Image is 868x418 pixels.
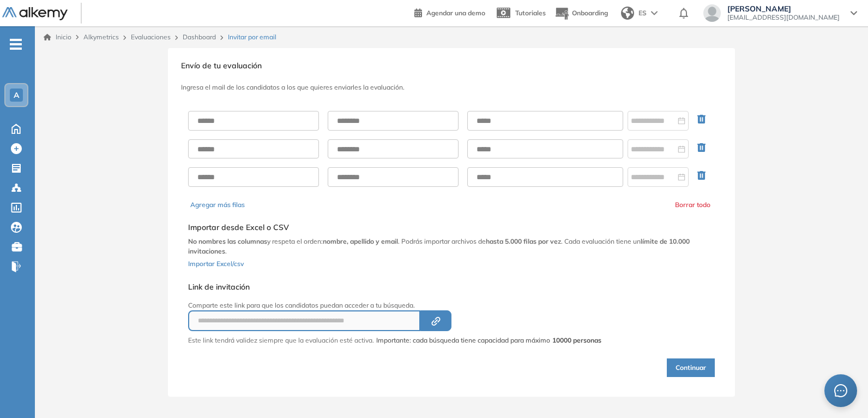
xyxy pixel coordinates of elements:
b: límite de 10.000 invitaciones [188,237,690,255]
b: hasta 5.000 filas por vez [486,237,561,245]
img: arrow [651,11,658,15]
b: nombre, apellido y email [323,237,398,245]
b: No nombres las columnas [188,237,267,245]
span: Onboarding [572,9,608,17]
p: y respeta el orden: . Podrás importar archivos de . Cada evaluación tiene un . [188,237,715,256]
span: Importante: cada búsqueda tiene capacidad para máximo [376,335,601,345]
h5: Link de invitación [188,282,601,292]
img: world [621,7,634,20]
p: Comparte este link para que los candidatos puedan acceder a tu búsqueda. [188,301,601,310]
button: Borrar todo [675,200,710,210]
a: Evaluaciones [131,33,171,41]
span: message [834,384,847,397]
h3: Envío de tu evaluación [181,61,722,70]
h3: Ingresa el mail de los candidatos a los que quieres enviarles la evaluación. [181,84,722,91]
a: Inicio [44,32,71,42]
span: ES [638,8,647,18]
h5: Importar desde Excel o CSV [188,223,715,232]
a: Agendar una demo [414,5,485,19]
i: - [10,43,22,45]
img: Logo [2,7,68,21]
span: [PERSON_NAME] [727,4,840,13]
span: [EMAIL_ADDRESS][DOMAIN_NAME] [727,13,840,22]
button: Continuar [667,358,715,377]
span: Importar Excel/csv [188,260,244,268]
span: A [14,91,19,99]
button: Agregar más filas [190,200,245,210]
span: Tutoriales [515,9,546,17]
a: Dashboard [183,33,216,41]
p: Este link tendrá validez siempre que la evaluación esté activa. [188,335,374,345]
span: Invitar por email [228,32,276,42]
button: Onboarding [554,2,608,25]
span: Alkymetrics [83,33,119,41]
span: Agendar una demo [426,9,485,17]
strong: 10000 personas [552,336,601,344]
button: Importar Excel/csv [188,256,244,269]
